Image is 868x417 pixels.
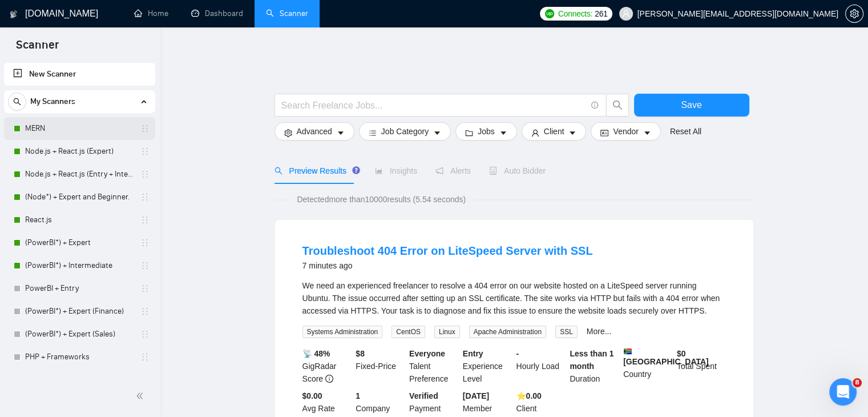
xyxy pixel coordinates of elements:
span: holder [140,147,150,156]
button: idcardVendorcaret-down [591,122,660,141]
span: holder [140,215,150,224]
span: holder [140,284,150,293]
a: searchScanner [266,9,308,18]
span: info-circle [591,102,599,109]
span: caret-down [337,129,345,137]
b: ⭐️ 0.00 [516,391,542,400]
b: [DATE] [463,391,489,400]
a: PHP + Frameworks [25,346,134,368]
button: Save [634,94,749,117]
span: Preview Results [274,166,357,175]
div: Tooltip anchor [351,165,361,175]
img: upwork-logo.png [545,9,554,18]
li: New Scanner [4,63,155,86]
b: [GEOGRAPHIC_DATA] [623,347,709,366]
button: settingAdvancedcaret-down [274,122,354,141]
div: Country [621,347,675,385]
button: folderJobscaret-down [455,122,517,141]
span: setting [284,129,292,137]
span: holder [140,261,150,270]
b: $ 8 [356,349,365,358]
div: Total Spent [675,347,728,385]
span: 8 [853,378,862,387]
a: (PowerBI*) + Expert (Finance) [25,300,134,323]
span: double-left [136,390,147,402]
span: search [607,100,628,110]
a: (Node*) + Expert and Beginner. [25,186,134,209]
span: Advanced [297,125,332,138]
span: notification [435,167,443,175]
a: (PowerBI*) + Intermediate [25,254,134,277]
a: PowerBI + Finance [25,368,134,391]
b: $0.00 [302,391,322,400]
div: Hourly Load [514,347,568,385]
a: (PowerBI*) + Expert (Sales) [25,323,134,346]
a: setting [845,9,863,18]
span: search [9,98,26,106]
span: caret-down [499,129,507,137]
span: folder [465,129,473,137]
span: SSL [555,326,578,338]
span: holder [140,238,150,247]
span: holder [140,193,150,202]
span: Detected more than 10000 results (5.54 seconds) [289,193,474,206]
span: holder [140,124,150,133]
span: Vendor [613,125,638,138]
a: Reset All [670,125,701,138]
span: My Scanners [30,90,75,113]
a: homeHome [134,9,168,18]
span: Jobs [478,125,495,138]
span: holder [140,330,150,339]
b: $ 0 [677,349,686,358]
a: dashboardDashboard [191,9,243,18]
span: user [622,10,630,18]
a: MERN [25,117,134,140]
div: Fixed-Price [353,347,407,385]
b: Entry [463,349,483,358]
span: caret-down [643,129,651,137]
b: - [516,349,519,358]
span: robot [489,167,497,175]
span: search [274,167,282,175]
span: holder [140,352,150,362]
a: (PowerBI*) + Expert [25,231,134,254]
button: search [8,93,26,111]
span: info-circle [325,375,333,383]
a: More... [587,327,612,336]
a: React.js [25,209,134,231]
span: Save [681,98,701,112]
span: caret-down [568,129,576,137]
img: logo [10,5,18,23]
div: Talent Preference [407,347,461,385]
span: setting [846,9,863,18]
a: PowerBI + Entry [25,277,134,300]
span: Alerts [435,166,471,175]
span: holder [140,170,150,179]
b: Everyone [409,349,445,358]
div: GigRadar Score [300,347,354,385]
div: Duration [567,347,621,385]
span: CentOS [391,326,425,338]
button: search [606,94,629,117]
button: setting [845,5,863,23]
div: We need an experienced freelancer to resolve a 404 error on our website hosted on a LiteSpeed ser... [302,279,726,317]
span: user [531,129,539,137]
a: New Scanner [13,63,146,86]
span: Insights [375,166,417,175]
iframe: Intercom live chat [829,378,857,406]
span: Apache Administration [469,326,546,338]
input: Search Freelance Jobs... [281,98,586,113]
span: Job Category [381,125,429,138]
b: Less than 1 month [570,349,613,371]
span: holder [140,307,150,316]
b: 📡 48% [302,349,330,358]
span: Connects: [558,7,592,20]
b: 1 [356,391,360,400]
span: Linux [434,326,460,338]
button: userClientcaret-down [522,122,587,141]
div: Experience Level [461,347,514,385]
span: Systems Administration [302,326,383,338]
span: Auto Bidder [489,166,546,175]
button: barsJob Categorycaret-down [359,122,451,141]
a: Troubleshoot 404 Error on LiteSpeed Server with SSL [302,244,593,257]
